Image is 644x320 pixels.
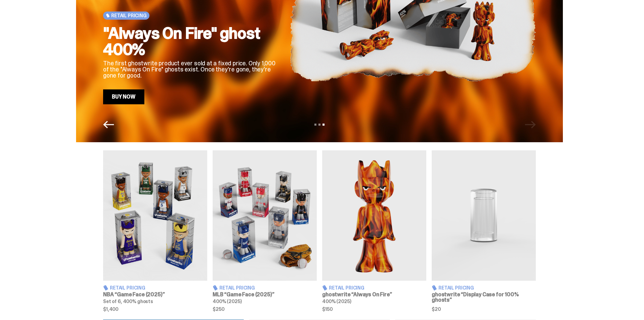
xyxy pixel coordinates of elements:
span: $1,400 [103,307,207,312]
span: Retail Pricing [219,285,255,290]
img: Always On Fire [322,150,426,281]
span: $20 [432,307,536,312]
h3: NBA “Game Face (2025)” [103,292,207,297]
span: 400% (2025) [213,298,241,304]
p: The first ghostwrite product ever sold at a fixed price. Only 1,000 of the "Always On Fire" ghost... [103,60,279,79]
img: Game Face (2025) [213,150,317,281]
span: 400% (2025) [322,298,351,304]
span: Retail Pricing [329,285,364,290]
button: View slide 2 [318,124,320,126]
span: Retail Pricing [111,13,147,18]
button: Previous [103,119,114,130]
img: Game Face (2025) [103,150,207,281]
span: Retail Pricing [438,285,474,290]
span: Retail Pricing [110,285,145,290]
a: Game Face (2025) Retail Pricing [103,150,207,312]
button: View slide 1 [314,124,316,126]
a: Always On Fire Retail Pricing [322,150,426,312]
a: Buy Now [103,89,144,104]
a: Display Case for 100% ghosts Retail Pricing [432,150,536,312]
h3: MLB “Game Face (2025)” [213,292,317,297]
span: $150 [322,307,426,312]
button: View slide 3 [323,124,325,126]
a: Game Face (2025) Retail Pricing [213,150,317,312]
h3: ghostwrite “Display Case for 100% ghosts” [432,292,536,303]
span: Set of 6, 400% ghosts [103,298,153,304]
h2: "Always On Fire" ghost 400% [103,25,279,58]
img: Display Case for 100% ghosts [432,150,536,281]
span: $250 [213,307,317,312]
h3: ghostwrite “Always On Fire” [322,292,426,297]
